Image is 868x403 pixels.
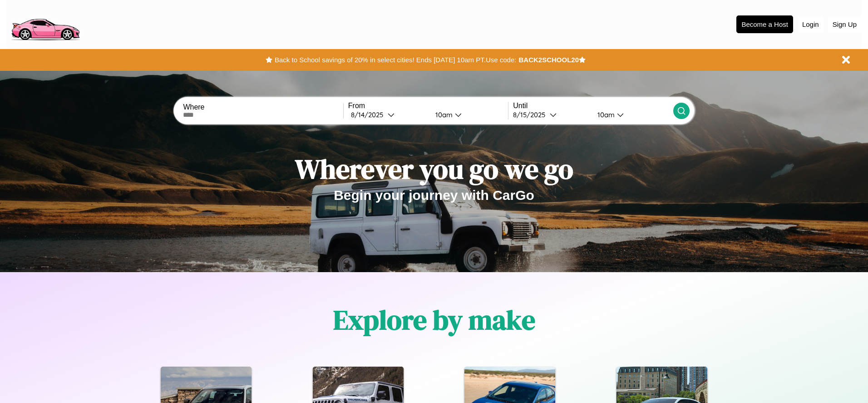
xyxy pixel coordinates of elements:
button: Back to School savings of 20% in select cities! Ends [DATE] 10am PT.Use code: [272,54,518,66]
div: 8 / 14 / 2025 [351,110,388,119]
label: From [348,102,508,110]
label: Until [513,102,673,110]
button: 10am [590,110,673,119]
label: Where [183,103,343,111]
button: 10am [428,110,508,119]
button: Become a Host [736,15,793,33]
img: logo [7,5,84,43]
button: Sign Up [828,16,861,33]
div: 10am [431,110,455,119]
b: BACK2SCHOOL20 [518,56,579,64]
button: 8/14/2025 [348,110,428,119]
h1: Explore by make [333,301,535,338]
button: Login [798,16,824,33]
div: 8 / 15 / 2025 [513,110,550,119]
div: 10am [593,110,617,119]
